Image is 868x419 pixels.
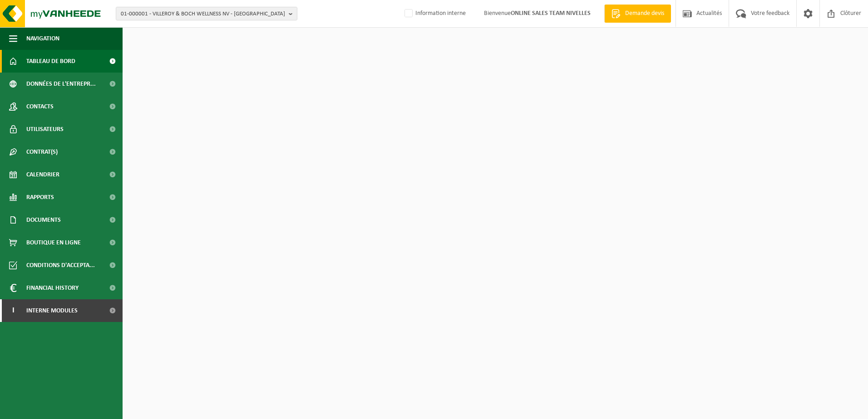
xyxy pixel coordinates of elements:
[26,231,81,254] span: Boutique en ligne
[604,5,671,23] a: Demande devis
[26,209,61,231] span: Documents
[26,186,54,209] span: Rapports
[511,10,591,17] strong: ONLINE SALES TEAM NIVELLES
[26,254,95,277] span: Conditions d'accepta...
[26,141,58,163] span: Contrat(s)
[116,7,297,20] button: 01-000001 - VILLEROY & BOCH WELLNESS NV - [GEOGRAPHIC_DATA]
[403,7,466,20] label: Information interne
[9,299,17,322] span: I
[26,50,75,73] span: Tableau de bord
[26,299,78,322] span: Interne modules
[26,277,79,299] span: Financial History
[26,163,59,186] span: Calendrier
[26,95,54,118] span: Contacts
[623,9,666,18] span: Demande devis
[26,73,96,95] span: Données de l'entrepr...
[26,118,64,141] span: Utilisateurs
[26,27,59,50] span: Navigation
[121,7,285,21] span: 01-000001 - VILLEROY & BOCH WELLNESS NV - [GEOGRAPHIC_DATA]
